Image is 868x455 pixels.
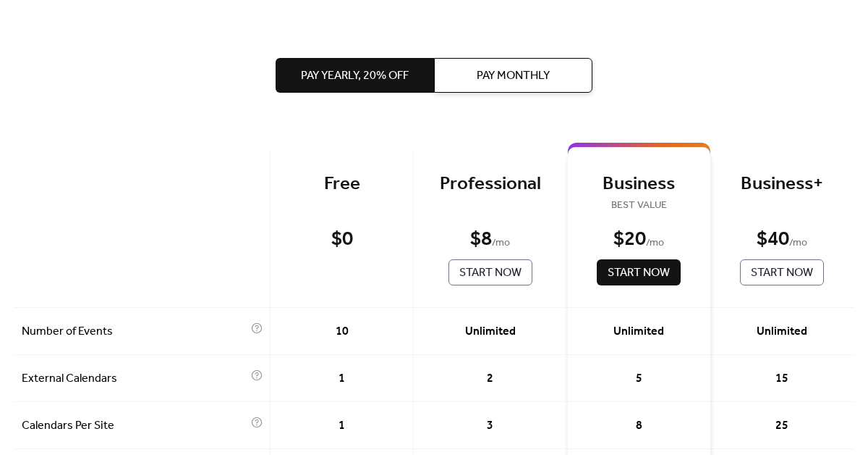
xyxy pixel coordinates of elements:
div: Professional [435,172,545,196]
button: Pay Yearly, 20% off [276,58,434,93]
button: Start Now [448,259,532,285]
span: Start Now [751,264,813,282]
div: Business [590,172,689,196]
span: BEST VALUE [590,197,689,214]
div: $ 40 [757,227,789,252]
div: $ 20 [613,227,646,252]
span: Unlimited [757,323,807,341]
span: 2 [487,370,493,388]
span: 3 [487,417,493,435]
span: / mo [492,235,510,252]
span: 15 [775,370,788,388]
span: Number of Events [22,323,247,341]
div: $ 8 [470,227,492,252]
span: Unlimited [465,323,516,341]
span: Start Now [459,264,522,282]
span: 5 [636,370,642,388]
span: 1 [339,370,345,388]
button: Pay Monthly [434,58,592,93]
span: Unlimited [613,323,664,341]
span: / mo [789,235,807,252]
div: Free [292,172,391,196]
button: Start Now [597,259,681,285]
span: Pay Monthly [477,67,550,85]
span: 1 [339,417,345,435]
span: Pay Yearly, 20% off [301,67,409,85]
span: 10 [336,323,349,341]
span: 8 [636,417,642,435]
div: $ 0 [331,227,353,252]
span: / mo [646,235,664,252]
div: Business+ [733,172,832,196]
span: External Calendars [22,370,247,388]
span: Start Now [608,264,670,282]
span: 25 [775,417,788,435]
span: Calendars Per Site [22,417,247,435]
button: Start Now [740,259,824,285]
